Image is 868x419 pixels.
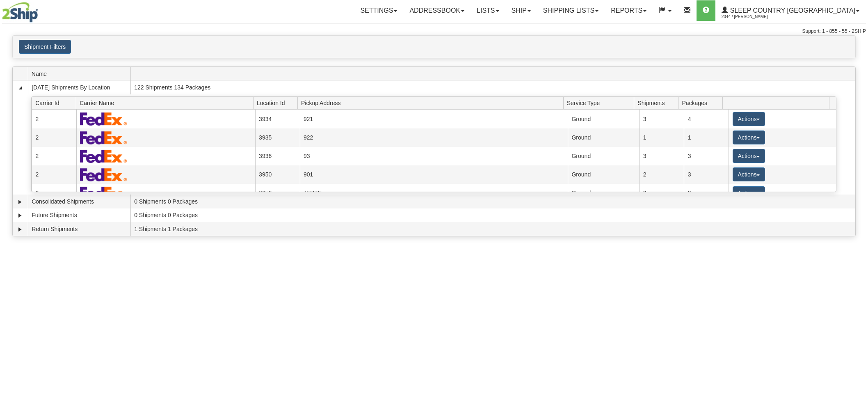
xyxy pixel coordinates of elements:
[130,222,855,236] td: 1 Shipments 1 Packages
[471,0,505,21] a: Lists
[300,165,568,184] td: 901
[28,208,130,222] td: Future Shipments
[300,147,568,165] td: 93
[257,96,297,109] span: Location Id
[567,96,634,109] span: Service Type
[568,184,639,202] td: Ground
[255,110,300,128] td: 3934
[255,147,300,165] td: 3936
[80,186,127,200] img: FedEx Express®
[28,195,130,208] td: Consolidated Shipments
[130,208,855,222] td: 0 Shipments 0 Packages
[733,131,765,144] button: Actions
[16,198,24,206] a: Expand
[733,186,765,200] button: Actions
[733,167,765,181] button: Actions
[637,96,678,109] span: Shipments
[639,165,684,184] td: 2
[733,149,765,163] button: Actions
[32,67,130,80] span: Name
[300,110,568,128] td: 921
[35,96,76,109] span: Carrier Id
[403,0,471,21] a: Addressbook
[255,165,300,184] td: 3950
[682,96,722,109] span: Packages
[605,0,653,21] a: Reports
[639,184,684,202] td: 2
[568,110,639,128] td: Ground
[849,167,867,251] iframe: chat widget
[684,184,729,202] td: 2
[2,2,38,23] img: logo2044.jpg
[16,211,24,220] a: Expand
[16,225,24,234] a: Expand
[722,13,783,21] span: 2044 / [PERSON_NAME]
[639,128,684,147] td: 1
[568,165,639,184] td: Ground
[537,0,605,21] a: Shipping lists
[684,165,729,184] td: 3
[19,40,71,54] button: Shipment Filters
[28,80,130,94] td: [DATE] Shipments By Location
[130,80,855,94] td: 122 Shipments 134 Packages
[715,0,866,21] a: Sleep Country [GEOGRAPHIC_DATA] 2044 / [PERSON_NAME]
[568,147,639,165] td: Ground
[568,128,639,147] td: Ground
[80,112,127,126] img: FedEx Express®
[32,110,76,128] td: 2
[32,184,76,202] td: 2
[80,168,127,181] img: FedEx Express®
[80,96,253,109] span: Carrier Name
[728,7,855,14] span: Sleep Country [GEOGRAPHIC_DATA]
[16,84,24,92] a: Collapse
[684,147,729,165] td: 3
[28,222,130,236] td: Return Shipments
[354,0,403,21] a: Settings
[505,0,537,21] a: Ship
[300,184,568,202] td: JERTE
[639,147,684,165] td: 3
[32,128,76,147] td: 2
[80,149,127,163] img: FedEx Express®
[733,112,765,126] button: Actions
[639,110,684,128] td: 3
[130,195,855,208] td: 0 Shipments 0 Packages
[32,147,76,165] td: 2
[684,128,729,147] td: 1
[32,165,76,184] td: 2
[255,128,300,147] td: 3935
[301,96,563,109] span: Pickup Address
[684,110,729,128] td: 4
[300,128,568,147] td: 922
[2,28,866,35] div: Support: 1 - 855 - 55 - 2SHIP
[255,184,300,202] td: 6656
[80,131,127,144] img: FedEx Express®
